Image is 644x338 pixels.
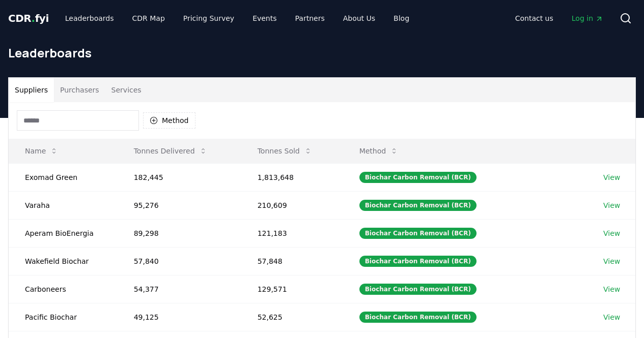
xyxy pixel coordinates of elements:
[385,9,417,27] a: Blog
[359,200,477,211] div: Biochar Carbon Removal (BCR)
[9,275,118,303] td: Carboneers
[572,13,603,23] span: Log in
[603,172,620,182] a: View
[359,172,477,183] div: Biochar Carbon Removal (BCR)
[17,141,66,161] button: Name
[249,141,320,161] button: Tonnes Sold
[359,312,477,323] div: Biochar Carbon Removal (BCR)
[118,275,241,303] td: 54,377
[124,9,173,27] a: CDR Map
[118,247,241,275] td: 57,840
[105,78,148,102] button: Services
[118,219,241,247] td: 89,298
[287,9,333,27] a: Partners
[603,200,620,210] a: View
[335,9,383,27] a: About Us
[564,9,611,27] a: Log in
[9,78,54,102] button: Suppliers
[143,112,195,129] button: Method
[603,284,620,294] a: View
[32,12,35,24] span: .
[9,219,118,247] td: Aperam BioEnergia
[359,256,477,267] div: Biochar Carbon Removal (BCR)
[359,284,477,295] div: Biochar Carbon Removal (BCR)
[241,247,343,275] td: 57,848
[507,9,611,27] nav: Main
[54,78,105,102] button: Purchasers
[241,303,343,331] td: 52,625
[175,9,242,27] a: Pricing Survey
[118,303,241,331] td: 49,125
[241,275,343,303] td: 129,571
[507,9,562,27] a: Contact us
[8,11,49,25] a: CDR.fyi
[9,247,118,275] td: Wakefield Biochar
[57,9,417,27] nav: Main
[241,163,343,191] td: 1,813,648
[9,163,118,191] td: Exomad Green
[118,191,241,219] td: 95,276
[9,303,118,331] td: Pacific Biochar
[118,163,241,191] td: 182,445
[9,191,118,219] td: Varaha
[8,12,49,24] span: CDR fyi
[241,191,343,219] td: 210,609
[603,228,620,238] a: View
[351,141,407,161] button: Method
[244,9,285,27] a: Events
[57,9,122,27] a: Leaderboards
[8,45,636,61] h1: Leaderboards
[603,256,620,266] a: View
[359,228,477,239] div: Biochar Carbon Removal (BCR)
[603,312,620,322] a: View
[241,219,343,247] td: 121,183
[126,141,215,161] button: Tonnes Delivered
